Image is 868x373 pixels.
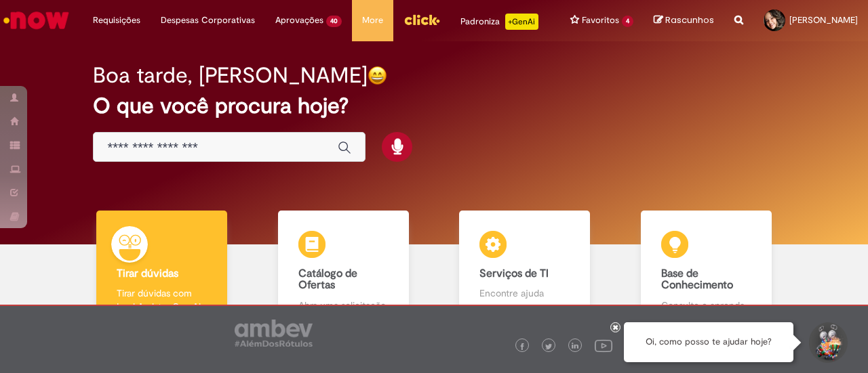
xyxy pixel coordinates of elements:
img: logo_footer_twitter.png [545,343,552,350]
span: [PERSON_NAME] [789,14,858,26]
p: +GenAi [505,14,538,30]
span: 40 [326,16,342,27]
img: ServiceNow [1,7,71,34]
p: Encontre ajuda [479,286,570,300]
a: Catálogo de Ofertas Abra uma solicitação [253,211,435,328]
b: Tirar dúvidas [117,267,178,280]
a: Rascunhos [654,14,714,27]
p: Consulte e aprenda [661,299,751,312]
button: Iniciar Conversa de Suporte [807,322,848,363]
span: Favoritos [582,14,619,27]
a: Tirar dúvidas Tirar dúvidas com Lupi Assist e Gen Ai [71,211,253,328]
h2: O que você procura hoje? [93,94,774,118]
img: logo_footer_ambev_rotulo_gray.png [235,320,313,347]
img: click_logo_yellow_360x200.png [403,9,440,30]
p: Abra uma solicitação [298,299,389,312]
a: Serviços de TI Encontre ajuda [434,211,616,328]
a: Base de Conhecimento Consulte e aprenda [616,211,797,328]
span: 4 [622,16,633,27]
img: logo_footer_linkedin.png [572,343,578,351]
span: More [362,14,383,27]
b: Serviços de TI [479,267,549,280]
div: Padroniza [460,14,538,30]
b: Base de Conhecimento [661,267,733,292]
img: logo_footer_facebook.png [519,343,526,350]
span: Rascunhos [665,14,714,26]
b: Catálogo de Ofertas [298,267,357,292]
img: happy-face.png [368,66,387,85]
h2: Boa tarde, [PERSON_NAME] [93,64,368,87]
img: logo_footer_youtube.png [595,336,612,354]
div: Oi, como posso te ajudar hoje? [624,322,793,362]
span: Aprovações [275,14,323,27]
p: Tirar dúvidas com Lupi Assist e Gen Ai [117,286,207,313]
span: Requisições [93,14,140,27]
span: Despesas Corporativas [161,14,255,27]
